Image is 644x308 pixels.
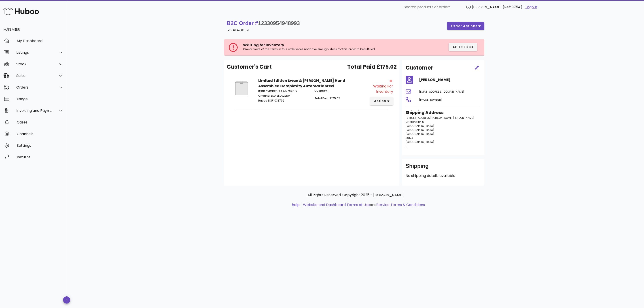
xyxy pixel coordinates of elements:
div: Channels [17,132,64,136]
div: My Dashboard [17,39,64,43]
span: order actions [451,24,478,28]
span: IT [406,144,408,148]
h3: Shipping Address [406,110,481,116]
span: [EMAIL_ADDRESS][DOMAIN_NAME] [419,90,464,93]
div: Listings [16,50,53,55]
div: Settings [17,143,64,148]
strong: B2C Order # [227,20,300,26]
span: [STREET_ADDRESS][PERSON_NAME][PERSON_NAME] [406,116,474,120]
span: [GEOGRAPHIC_DATA] [406,132,434,136]
span: Total Paid: £175.02 [314,96,340,100]
h2: Customer [406,64,433,72]
strong: Limited Edition Swan & [PERSON_NAME] Hand Assembled Complexity Automatic Steel [258,78,345,89]
a: Logout [525,4,537,10]
p: 1033792 [258,99,309,103]
p: SE0022NM [258,94,309,98]
span: Quantity: [314,89,328,93]
div: Cases [17,120,64,124]
span: Channel SKU: [258,94,276,98]
img: Product Image [230,78,253,99]
span: [GEOGRAPHIC_DATA] [406,124,434,128]
span: Waiting for Inventory [243,42,284,48]
button: action [370,97,393,105]
span: [GEOGRAPHIC_DATA] [406,140,434,144]
span: 20124 [406,136,413,140]
div: Invoicing and Payments [16,108,53,113]
div: Shipping [406,162,481,173]
div: Stock [16,62,53,66]
span: Customer's Cart [227,63,272,71]
span: action [374,99,386,103]
li: and [301,202,425,208]
span: Add Stock [452,45,474,49]
a: Website and Dashboard Terms of Use [303,202,370,207]
span: Item Number: [258,89,277,93]
div: Orders [16,85,53,89]
div: Waiting for Inventory [368,84,393,94]
small: [DATE] 11:35 PM [227,28,249,31]
span: Total Paid £175.02 [347,63,397,71]
span: [PERSON_NAME] [472,4,502,10]
p: One or more of the items in this order does not have enough stock for this order to be fulfilled. [243,47,401,51]
p: No shipping details available [406,173,481,178]
a: help [292,202,300,207]
span: 12330954948993 [258,20,300,26]
p: 1 [314,89,365,93]
a: Service Terms & Conditions [377,202,425,207]
div: Sales [16,74,53,78]
span: Huboo SKU: [258,99,273,102]
p: All Rights Reserved. Copyright 2025 - [DOMAIN_NAME] [228,192,483,198]
div: Usage [17,97,64,101]
span: (Ref: 9754) [503,4,522,10]
button: Add Stock [449,43,477,51]
div: Returns [17,155,64,159]
span: [PHONE_NUMBER] [419,98,442,102]
button: order actions [447,22,484,30]
span: [GEOGRAPHIC_DATA] [406,128,434,132]
p: 756839756419 [258,89,309,93]
img: Huboo Logo [3,6,39,16]
h4: [PERSON_NAME] [419,77,481,83]
span: Citofono nr. 5 [406,120,424,124]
